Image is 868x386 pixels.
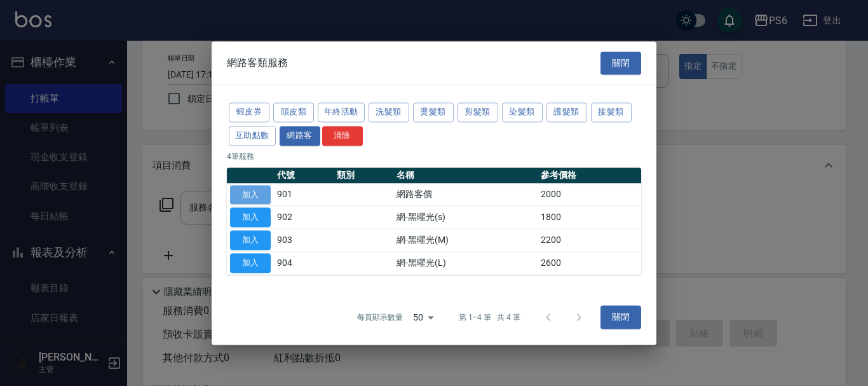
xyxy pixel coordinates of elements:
button: 染髮類 [502,102,543,122]
td: 1800 [538,206,641,229]
div: 50 [408,300,438,334]
th: 代號 [274,167,334,184]
button: 關閉 [600,52,641,75]
td: 網-黑曜光(s) [393,206,538,229]
button: 加入 [230,230,271,250]
button: 護髮類 [546,102,587,122]
button: 網路客 [280,126,320,146]
button: 互助點數 [229,126,276,146]
button: 洗髮類 [369,102,409,122]
td: 2600 [538,252,641,275]
button: 剪髮類 [458,102,498,122]
button: 加入 [230,208,271,228]
p: 第 1–4 筆 共 4 筆 [459,312,520,323]
td: 網路客價 [393,183,538,206]
button: 頭皮類 [273,102,314,122]
button: 年終活動 [318,102,365,122]
td: 904 [274,252,334,275]
th: 參考價格 [538,167,641,184]
td: 網-黑曜光(L) [393,252,538,275]
td: 902 [274,206,334,229]
button: 清除 [322,126,363,146]
td: 2000 [538,183,641,206]
td: 901 [274,183,334,206]
button: 燙髮類 [413,102,454,122]
td: 網-黑曜光(M) [393,229,538,252]
p: 4 筆服務 [227,151,641,162]
th: 名稱 [393,167,538,184]
span: 網路客類服務 [227,57,288,69]
button: 關閉 [600,306,641,329]
td: 2200 [538,229,641,252]
button: 蝦皮券 [229,102,269,122]
button: 加入 [230,253,271,273]
button: 接髮類 [591,102,632,122]
th: 類別 [334,167,393,184]
p: 每頁顯示數量 [357,312,403,323]
td: 903 [274,229,334,252]
button: 加入 [230,185,271,205]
